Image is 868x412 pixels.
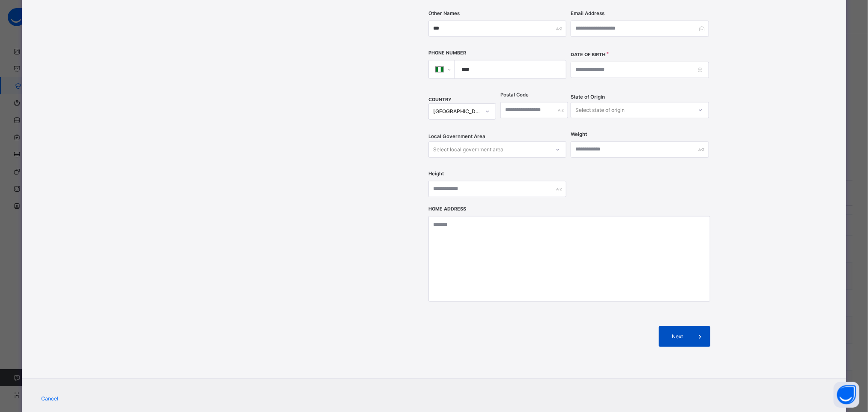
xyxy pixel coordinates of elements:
div: [GEOGRAPHIC_DATA] [433,108,480,115]
label: Weight [571,131,587,138]
label: Date of Birth [571,51,605,58]
span: COUNTRY [428,97,452,102]
button: Open asap [834,382,859,408]
label: Phone Number [428,50,466,57]
label: Email Address [571,10,605,17]
div: Select state of origin [575,102,625,118]
span: Local Government Area [428,133,485,140]
label: Height [428,170,444,177]
label: Postal Code [500,91,529,99]
div: Select local government area [433,141,503,158]
label: Other Names [428,10,460,17]
label: Home Address [428,206,466,213]
span: State of Origin [571,93,605,101]
span: Cancel [41,395,58,403]
span: Next [665,333,690,340]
